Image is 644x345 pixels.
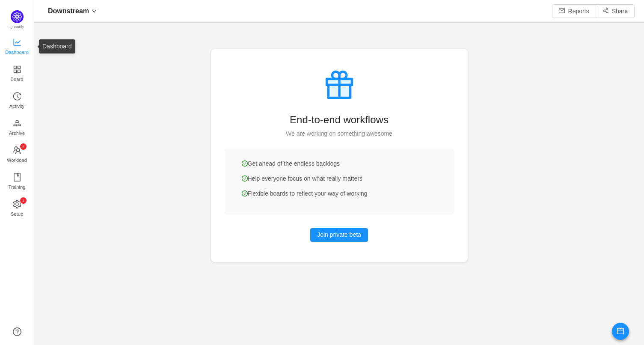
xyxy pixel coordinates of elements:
[552,4,596,18] button: icon: mailReports
[13,65,21,74] i: icon: appstore
[596,4,635,18] button: icon: share-altShare
[13,146,21,155] i: icon: team
[13,92,21,101] i: icon: history
[20,143,27,150] sup: 2
[48,4,89,18] span: Downstream
[13,200,21,208] i: icon: setting
[310,228,368,242] button: Join private beta
[5,44,29,61] span: Dashboard
[13,92,21,110] a: Activity
[22,143,24,150] p: 2
[13,200,21,217] a: icon: settingSetup
[13,173,21,181] i: icon: book
[8,178,25,196] span: Training
[13,38,21,47] i: icon: line-chart
[13,65,21,83] a: Board
[13,146,21,164] a: icon: teamWorkload
[612,323,629,340] button: icon: calendar
[22,197,24,204] p: 1
[13,327,21,336] a: icon: question-circle
[92,9,97,14] i: icon: down
[11,71,24,88] span: Board
[13,173,21,190] a: Training
[13,119,21,137] a: Archive
[13,119,21,128] i: icon: gold
[9,125,25,142] span: Archive
[13,39,21,56] a: Dashboard
[11,205,23,223] span: Setup
[7,152,27,169] span: Workload
[11,10,24,23] img: Quantify
[20,197,27,204] sup: 1
[9,98,24,115] span: Activity
[10,25,24,29] span: Quantify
